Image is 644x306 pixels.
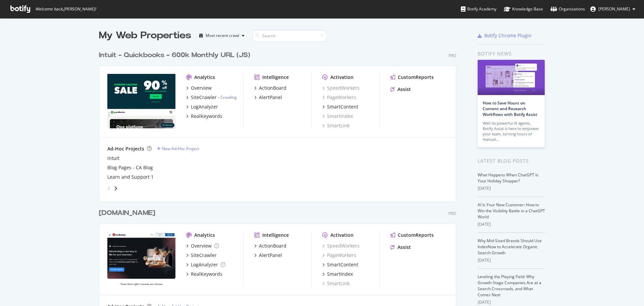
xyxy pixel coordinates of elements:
[478,50,545,57] div: Botify news
[262,232,289,238] div: Intelligence
[585,4,641,14] button: [PERSON_NAME]
[478,185,545,191] div: [DATE]
[107,145,144,152] div: Ad-Hoc Projects
[322,94,356,101] a: PageWorkers
[478,172,538,184] a: What Happens When ChatGPT Is Your Holiday Shopper?
[107,232,175,286] img: turbotax.intuit.ca
[398,74,434,81] div: CustomReports
[259,243,286,249] div: ActionBoard
[157,146,199,151] a: New Ad-Hoc Project
[107,164,153,171] a: Blog Pages - CA Blog
[186,113,222,120] a: RealKeywords
[397,86,411,93] div: Assist
[259,94,282,101] div: AlertPanel
[191,252,217,259] div: SiteCrawler
[113,185,118,192] div: angle-right
[598,6,630,12] span: Bryson Meunier
[191,103,218,110] div: LogAnalyzer
[197,30,247,41] button: Most recent crawl
[107,155,119,162] a: intuit
[191,85,212,91] div: Overview
[478,299,545,305] div: [DATE]
[186,261,225,268] a: LogAnalyzer
[107,174,154,180] a: Learn and Support 1
[186,243,219,249] a: Overview
[330,232,354,238] div: Activation
[191,261,218,268] div: LogAnalyzer
[478,32,532,39] a: Botify Chrome Plugin
[322,122,350,129] div: SmartLink
[484,32,532,39] div: Botify Chrome Plugin
[448,211,456,216] div: Pro
[327,261,358,268] div: SmartContent
[186,103,218,110] a: LogAnalyzer
[322,243,360,249] a: SpeedWorkers
[550,6,585,12] div: Organizations
[191,113,222,120] div: RealKeywords
[35,6,96,12] span: Welcome back, [PERSON_NAME] !
[254,85,286,91] a: ActionBoard
[478,221,545,227] div: [DATE]
[330,74,354,81] div: Activation
[478,202,545,220] a: AI Is Your New Customer: How to Win the Visibility Battle in a ChatGPT World
[99,208,158,218] a: [DOMAIN_NAME]
[478,60,545,95] img: How to Save Hours on Content and Research Workflows with Botify Assist
[253,30,326,42] input: Search
[99,208,155,218] div: [DOMAIN_NAME]
[322,85,360,91] a: SpeedWorkers
[390,232,434,238] a: CustomReports
[186,252,217,259] a: SiteCrawler
[478,274,541,298] a: Leveling the Playing Field: Why Growth-Stage Companies Are at a Search Crossroads, and What Comes...
[322,271,353,277] a: SmartIndex
[398,232,434,238] div: CustomReports
[322,280,350,287] a: SmartLink
[390,86,411,93] a: Assist
[322,103,358,110] a: SmartContent
[262,74,289,81] div: Intelligence
[478,257,545,263] div: [DATE]
[461,6,496,12] div: Botify Academy
[397,244,411,251] div: Assist
[194,74,215,81] div: Analytics
[254,94,282,101] a: AlertPanel
[220,94,237,100] a: Crawling
[478,157,545,165] div: Latest Blog Posts
[483,121,540,142] div: With its powerful AI agents, Botify Assist is here to empower your team, turning hours of manual…
[99,50,253,60] a: Intuit - Quickbooks - 600k Monthly URL (JS)
[191,243,212,249] div: Overview
[191,271,222,277] div: RealKeywords
[448,53,456,58] div: Pro
[483,100,537,117] a: How to Save Hours on Content and Research Workflows with Botify Assist
[254,252,282,259] a: AlertPanel
[322,113,353,120] a: SmartIndex
[99,50,250,60] div: Intuit - Quickbooks - 600k Monthly URL (JS)
[218,94,237,100] div: -
[105,183,113,194] div: angle-left
[99,29,191,42] div: My Web Properties
[162,146,199,151] div: New Ad-Hoc Project
[327,103,358,110] div: SmartContent
[186,271,222,277] a: RealKeywords
[478,238,542,256] a: Why Mid-Sized Brands Should Use IndexNow to Accelerate Organic Search Growth
[504,6,543,12] div: Knowledge Base
[390,244,411,251] a: Assist
[327,271,353,277] div: SmartIndex
[259,252,282,259] div: AlertPanel
[390,74,434,81] a: CustomReports
[107,74,175,128] img: quickbooks.intuit.com
[186,85,212,91] a: Overview
[322,252,356,259] a: PageWorkers
[254,243,286,249] a: ActionBoard
[206,34,239,38] div: Most recent crawl
[322,261,358,268] a: SmartContent
[186,94,237,101] a: SiteCrawler- Crawling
